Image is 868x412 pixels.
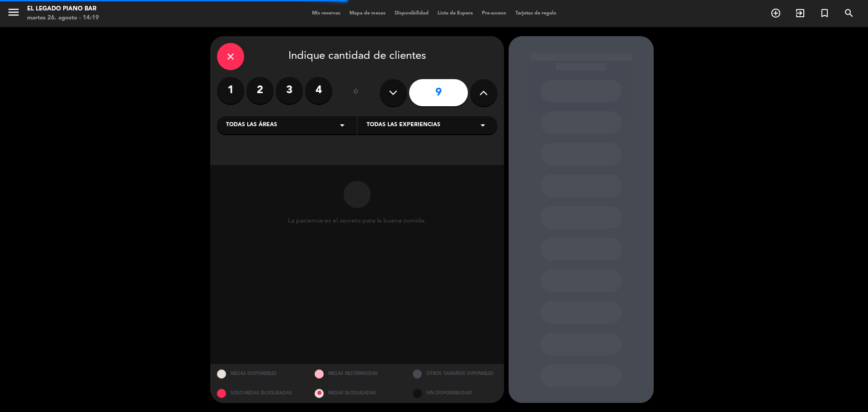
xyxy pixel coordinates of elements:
[390,11,433,16] span: Disponibilidad
[27,14,99,23] div: martes 26. agosto - 14:19
[308,364,406,384] div: MESAS RESTRINGIDAS
[477,120,488,131] i: arrow_drop_down
[226,121,277,130] span: Todas las áreas
[27,5,99,14] div: El Legado Piano Bar
[217,77,244,104] label: 1
[795,8,806,19] i: exit_to_app
[288,217,426,225] div: La paciencia es el secreto para la buena comida.
[308,384,406,403] div: MESAS BLOQUEADAS
[210,364,308,384] div: MESAS DISPONIBLES
[307,11,345,16] span: Mis reservas
[305,77,332,104] label: 4
[7,5,20,22] button: menu
[477,11,511,16] span: Pre-acceso
[770,8,781,19] i: add_circle_outline
[246,77,274,104] label: 2
[225,51,236,62] i: close
[406,364,504,384] div: OTROS TAMAÑOS DIPONIBLES
[217,43,497,70] div: Indique cantidad de clientes
[341,77,371,109] div: ó
[844,8,854,19] i: search
[210,384,308,403] div: SOLO MESAS BLOQUEADAS
[345,11,390,16] span: Mapa de mesas
[367,121,440,130] span: Todas las experiencias
[276,77,303,104] label: 3
[511,11,561,16] span: Tarjetas de regalo
[433,11,477,16] span: Lista de Espera
[7,5,20,19] i: menu
[819,8,830,19] i: turned_in_not
[337,120,348,131] i: arrow_drop_down
[406,384,504,403] div: SIN DISPONIBILIDAD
